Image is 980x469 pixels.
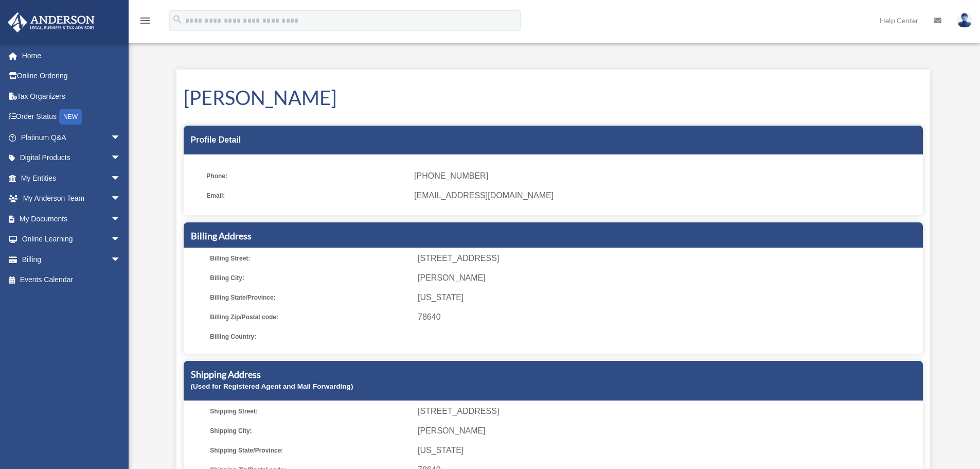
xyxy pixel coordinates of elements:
[111,229,131,250] span: arrow_drop_down
[206,169,407,183] span: Phone:
[7,66,136,86] a: Online Ordering
[172,14,183,25] i: search
[210,251,411,266] span: Billing Street:
[7,127,136,148] a: Platinum Q&Aarrow_drop_down
[139,14,151,27] i: menu
[111,209,131,230] span: arrow_drop_down
[7,229,136,250] a: Online Learningarrow_drop_down
[139,18,151,27] a: menu
[210,443,411,458] span: Shipping State/Province:
[414,169,915,183] span: [PHONE_NUMBER]
[184,126,923,154] div: Profile Detail
[210,329,411,344] span: Billing Country:
[111,148,131,169] span: arrow_drop_down
[7,270,136,290] a: Events Calendar
[418,271,919,285] span: [PERSON_NAME]
[418,424,919,438] span: [PERSON_NAME]
[184,84,923,111] h1: [PERSON_NAME]
[191,368,916,381] h5: Shipping Address
[7,249,136,270] a: Billingarrow_drop_down
[7,148,136,168] a: Digital Productsarrow_drop_down
[5,12,98,32] img: Anderson Advisors Platinum Portal
[206,188,407,203] span: Email:
[210,310,411,324] span: Billing Zip/Postal code:
[7,188,136,209] a: My Anderson Teamarrow_drop_down
[111,249,131,270] span: arrow_drop_down
[418,251,919,266] span: [STREET_ADDRESS]
[7,45,136,66] a: Home
[111,127,131,148] span: arrow_drop_down
[59,109,82,125] div: NEW
[7,86,136,107] a: Tax Organizers
[414,188,915,203] span: [EMAIL_ADDRESS][DOMAIN_NAME]
[210,424,411,438] span: Shipping City:
[418,404,919,419] span: [STREET_ADDRESS]
[210,404,411,419] span: Shipping Street:
[418,443,919,458] span: [US_STATE]
[210,290,411,305] span: Billing State/Province:
[7,209,136,229] a: My Documentsarrow_drop_down
[191,230,916,242] h5: Billing Address
[210,271,411,285] span: Billing City:
[418,290,919,305] span: [US_STATE]
[7,168,136,188] a: My Entitiesarrow_drop_down
[957,13,972,28] img: User Pic
[7,107,136,128] a: Order StatusNEW
[111,168,131,189] span: arrow_drop_down
[418,310,919,324] span: 78640
[111,188,131,210] span: arrow_drop_down
[191,383,353,390] small: (Used for Registered Agent and Mail Forwarding)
